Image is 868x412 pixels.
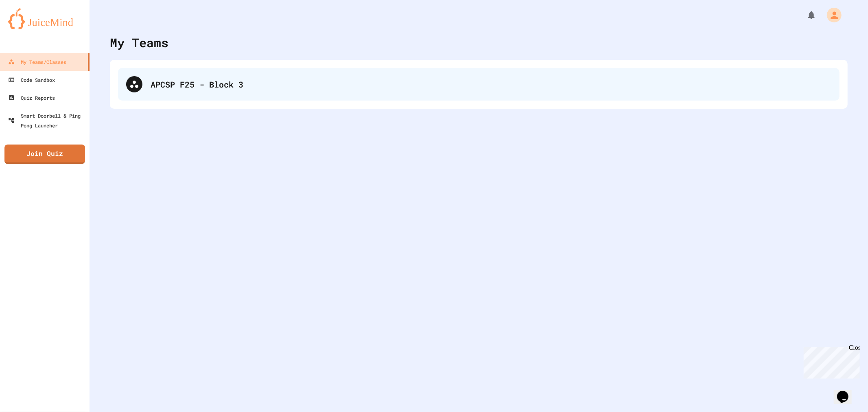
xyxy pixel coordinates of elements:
div: My Account [818,6,844,24]
div: Smart Doorbell & Ping Pong Launcher [8,111,86,130]
div: APCSP F25 - Block 3 [118,68,840,101]
iframe: chat widget [834,379,860,404]
div: My Teams [110,33,168,52]
div: Code Sandbox [8,75,55,85]
div: Chat with us now!Close [3,3,56,52]
a: Join Quiz [4,145,85,164]
div: My Teams/Classes [8,57,66,67]
iframe: chat widget [800,344,860,379]
div: Quiz Reports [8,93,55,103]
div: APCSP F25 - Block 3 [151,78,831,90]
img: logo-orange.svg [8,8,81,29]
div: My Notifications [791,8,818,22]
